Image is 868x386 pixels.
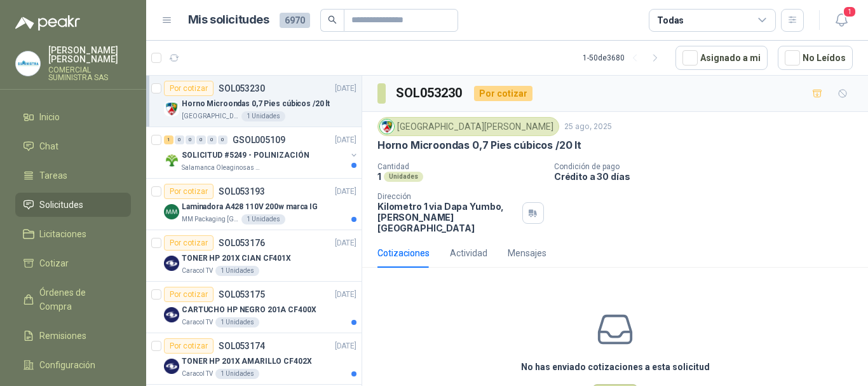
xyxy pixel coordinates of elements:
[241,111,285,121] div: 1 Unidades
[233,135,285,144] p: GSOL005109
[164,184,214,199] div: Por cotizar
[474,86,532,101] div: Por cotizar
[280,13,310,28] span: 6970
[182,252,291,265] p: TONER HP 201X CIAN CF401X
[583,48,665,68] div: 1 - 50 de 3680
[188,11,269,29] h1: Mis solicitudes
[39,198,83,212] span: Solicitudes
[219,290,265,299] p: SOL053175
[146,282,362,333] a: Por cotizarSOL053175[DATE] Company LogoCARTUCHO HP NEGRO 201A CF400XCaracol TV1 Unidades
[182,111,239,121] p: [GEOGRAPHIC_DATA][PERSON_NAME]
[335,134,356,146] p: [DATE]
[15,193,131,217] a: Solicitudes
[657,13,684,27] div: Todas
[554,162,863,171] p: Condición de pago
[377,162,544,171] p: Cantidad
[15,134,131,158] a: Chat
[508,246,546,260] div: Mensajes
[377,117,559,136] div: [GEOGRAPHIC_DATA][PERSON_NAME]
[564,121,612,133] p: 25 ago, 2025
[215,369,259,379] div: 1 Unidades
[182,201,318,213] p: Laminadora A428 110V 200w marca IG
[335,340,356,352] p: [DATE]
[164,101,179,116] img: Company Logo
[377,246,430,260] div: Cotizaciones
[164,153,179,168] img: Company Logo
[182,214,239,224] p: MM Packaging [GEOGRAPHIC_DATA]
[15,251,131,275] a: Cotizar
[164,135,173,144] div: 1
[843,6,857,18] span: 1
[380,120,394,134] img: Company Logo
[219,187,265,196] p: SOL053193
[675,46,768,70] button: Asignado a mi
[164,256,179,271] img: Company Logo
[196,135,206,144] div: 0
[15,222,131,246] a: Licitaciones
[219,238,265,247] p: SOL053176
[164,235,214,251] div: Por cotizar
[219,84,265,93] p: SOL053230
[15,353,131,377] a: Configuración
[182,149,309,162] p: SOLICITUD #5249 - POLINIZACIÓN
[146,76,362,127] a: Por cotizarSOL053230[DATE] Company LogoHorno Microondas 0,7 Pies cúbicos /20 lt[GEOGRAPHIC_DATA][...
[830,9,853,32] button: 1
[384,172,423,182] div: Unidades
[215,266,259,276] div: 1 Unidades
[182,369,213,379] p: Caracol TV
[241,214,285,224] div: 1 Unidades
[164,359,179,374] img: Company Logo
[182,98,330,110] p: Horno Microondas 0,7 Pies cúbicos /20 lt
[335,237,356,249] p: [DATE]
[39,256,69,270] span: Cotizar
[554,171,863,182] p: Crédito a 30 días
[175,135,184,144] div: 0
[215,317,259,327] div: 1 Unidades
[39,169,67,183] span: Tareas
[39,227,86,241] span: Licitaciones
[15,163,131,188] a: Tareas
[48,46,131,64] p: [PERSON_NAME] [PERSON_NAME]
[182,317,213,327] p: Caracol TV
[164,132,359,173] a: 1 0 0 0 0 0 GSOL005109[DATE] Company LogoSOLICITUD #5249 - POLINIZACIÓNSalamanca Oleaginosas SAS
[377,192,517,201] p: Dirección
[39,286,119,314] span: Órdenes de Compra
[164,287,214,302] div: Por cotizar
[164,204,179,219] img: Company Logo
[186,135,195,144] div: 0
[15,280,131,319] a: Órdenes de Compra
[377,139,581,152] p: Horno Microondas 0,7 Pies cúbicos /20 lt
[335,83,356,95] p: [DATE]
[335,186,356,198] p: [DATE]
[396,83,464,103] h3: SOL053230
[182,355,312,368] p: TONER HP 201X AMARILLO CF402X
[207,135,217,144] div: 0
[335,289,356,301] p: [DATE]
[48,66,131,81] p: COMERCIAL SUMINISTRA SAS
[450,246,487,260] div: Actividad
[377,171,381,182] p: 1
[377,201,517,233] p: Kilometro 1 via Dapa Yumbo , [PERSON_NAME][GEOGRAPHIC_DATA]
[164,338,214,354] div: Por cotizar
[164,307,179,322] img: Company Logo
[39,139,58,153] span: Chat
[16,52,40,76] img: Company Logo
[146,333,362,385] a: Por cotizarSOL053174[DATE] Company LogoTONER HP 201X AMARILLO CF402XCaracol TV1 Unidades
[219,341,265,350] p: SOL053174
[15,15,80,31] img: Logo peakr
[182,163,262,173] p: Salamanca Oleaginosas SAS
[39,110,60,124] span: Inicio
[182,266,213,276] p: Caracol TV
[15,105,131,129] a: Inicio
[146,230,362,282] a: Por cotizarSOL053176[DATE] Company LogoTONER HP 201X CIAN CF401XCaracol TV1 Unidades
[521,360,710,374] h3: No has enviado cotizaciones a esta solicitud
[328,15,337,24] span: search
[39,358,95,372] span: Configuración
[15,324,131,348] a: Remisiones
[182,304,316,316] p: CARTUCHO HP NEGRO 201A CF400X
[778,46,853,70] button: No Leídos
[146,179,362,230] a: Por cotizarSOL053193[DATE] Company LogoLaminadora A428 110V 200w marca IGMM Packaging [GEOGRAPHIC...
[218,135,227,144] div: 0
[39,329,86,343] span: Remisiones
[164,81,214,96] div: Por cotizar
